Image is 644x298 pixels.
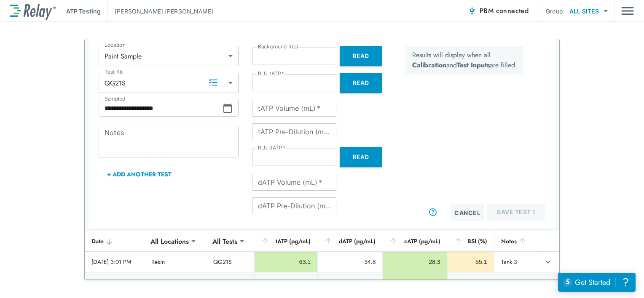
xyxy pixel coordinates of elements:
[99,164,180,184] button: + Add Another Test
[451,204,484,221] button: Cancel
[324,236,376,246] div: dATP (pg/mL)
[454,236,487,246] div: BSI (%)
[105,42,126,48] label: Location
[105,69,123,75] label: Test Kit
[258,44,298,50] label: Background RLU
[85,231,145,252] th: Date
[546,7,565,16] p: Group:
[558,273,636,292] iframe: Resource center
[66,7,101,16] p: ATP Testing
[10,2,56,20] img: LuminUltra Relay
[621,3,634,19] img: Drawer Icon
[541,255,555,269] button: expand row
[91,258,138,266] div: [DATE] 3:01 PM
[412,50,517,70] p: Results will display when all and are filled.
[480,5,529,17] span: PBM
[468,7,476,15] img: Connected Icon
[464,3,532,19] button: PBM connected
[99,74,239,91] div: QG21S
[145,272,207,293] td: Water
[145,233,195,250] div: All Locations
[258,145,285,151] label: RLU dATP
[325,258,376,266] div: 34.8
[207,272,254,293] td: QGA
[621,3,634,19] button: Main menu
[389,236,440,246] div: cATP (pg/mL)
[261,258,311,266] div: 63.1
[145,252,207,272] td: Resin
[412,60,446,70] b: Calibration
[340,147,382,167] button: Read
[340,46,382,66] button: Read
[454,258,487,266] div: 55.1
[105,96,126,102] label: Sampled
[340,73,382,93] button: Read
[91,278,138,287] div: [DATE] 2:08 PM
[541,275,555,290] button: expand row
[207,252,254,272] td: QG21S
[389,278,440,287] div: 0.19
[389,258,440,266] div: 28.3
[261,236,311,246] div: tATP (pg/mL)
[115,7,213,16] p: [PERSON_NAME] [PERSON_NAME]
[496,6,529,16] span: connected
[494,272,539,293] td: float line 4
[99,48,239,64] div: Paint Sample
[207,233,243,250] div: All Tests
[457,60,490,70] b: Test Inputs
[501,236,533,246] div: Notes
[99,100,223,117] input: Choose date, selected date is Aug 21, 2025
[258,71,284,77] label: RLU tATP
[494,252,539,272] td: Tank 3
